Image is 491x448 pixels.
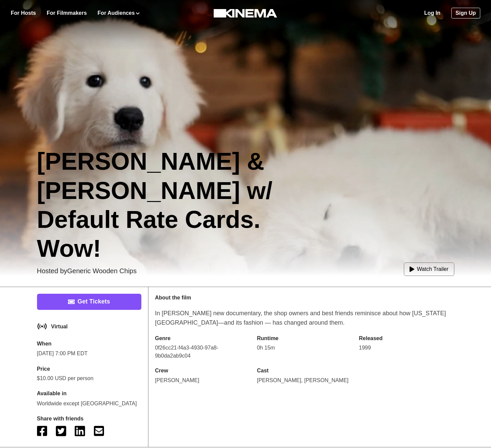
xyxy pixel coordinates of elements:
[155,376,250,385] p: [PERSON_NAME]
[75,423,85,441] button: linkedin
[37,349,141,358] p: [DATE] 7:00 PM EDT
[424,9,441,17] a: Log In
[155,367,250,375] p: Crew
[56,423,66,441] button: twitter
[37,294,141,310] a: Get Tickets
[257,376,352,385] p: [PERSON_NAME], [PERSON_NAME]
[37,147,317,263] h1: [PERSON_NAME] & [PERSON_NAME] w/ Default Rate Cards. Wow!
[11,9,36,17] a: For Hosts
[155,334,250,342] p: Genre
[37,389,141,398] p: Available in
[37,374,141,382] p: $10.00 USD per person
[37,339,141,348] p: When
[47,9,87,17] a: For Filmmakers
[257,367,352,375] p: Cast
[404,262,454,276] button: Watch Trailer
[257,344,352,352] p: 0h 15m
[37,423,47,441] button: facebook
[37,266,137,276] p: Hosted by Generic Wooden Chips
[94,423,104,441] button: email
[359,334,454,342] p: Released
[51,324,68,329] p: Virtual
[155,294,454,302] p: About the film
[37,399,141,408] p: Worldwide except [GEOGRAPHIC_DATA]
[155,344,250,360] p: 0f26cc21-f4a3-4930-97a8-9b0da2ab9c04
[98,9,140,17] button: For Audiences
[451,8,480,18] a: Sign Up
[155,309,454,328] p: In [PERSON_NAME] new documentary, the shop owners and best friends reminisce about how [US_STATE]...
[359,344,454,352] p: 1999
[37,365,141,373] p: Price
[257,334,352,342] p: Runtime
[37,415,104,423] p: Share with friends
